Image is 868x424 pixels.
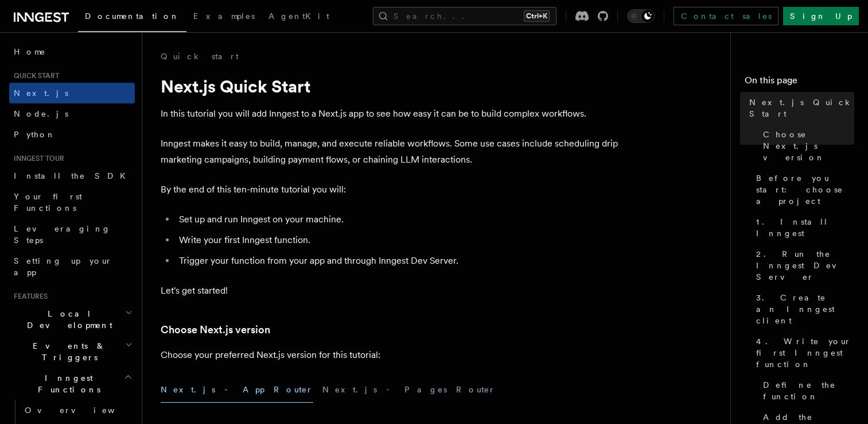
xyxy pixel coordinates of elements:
[763,129,854,163] span: Choose Next.js version
[25,406,143,415] span: Overview
[752,168,854,211] a: Before you start: choose a project
[524,10,550,22] kbd: Ctrl+K
[9,124,135,145] a: Python
[14,192,82,213] span: Your first Functions
[193,11,255,21] span: Examples
[763,379,854,402] span: Define the function
[161,377,313,403] button: Next.js - App Router
[176,253,620,269] li: Trigger your function from your app and through Inngest Dev Server.
[9,308,125,331] span: Local Development
[756,292,854,326] span: 3. Create an Inngest client
[9,372,124,395] span: Inngest Functions
[14,224,111,245] span: Leveraging Steps
[756,248,854,283] span: 2. Run the Inngest Dev Server
[9,336,135,368] button: Events & Triggers
[749,97,854,120] span: Next.js Quick Start
[322,377,496,403] button: Next.js - Pages Router
[78,3,186,32] a: Documentation
[14,46,46,57] span: Home
[9,41,135,62] a: Home
[14,88,68,98] span: Next.js
[9,186,135,218] a: Your first Functions
[752,244,854,287] a: 2. Run the Inngest Dev Server
[20,400,135,421] a: Overview
[9,83,135,103] a: Next.js
[85,11,180,21] span: Documentation
[262,3,336,31] a: AgentKit
[9,71,59,80] span: Quick start
[752,287,854,331] a: 3. Create an Inngest client
[161,76,620,97] h1: Next.js Quick Start
[176,211,620,228] li: Set up and run Inngest on your machine.
[161,106,620,122] p: In this tutorial you will add Inngest to a Next.js app to see how easy it can be to build complex...
[752,331,854,375] a: 4. Write your first Inngest function
[14,109,68,118] span: Node.js
[161,347,620,363] p: Choose your preferred Next.js version for this tutorial:
[14,256,112,277] span: Setting up your app
[9,250,135,283] a: Setting up your app
[758,124,854,168] a: Choose Next.js version
[373,7,556,25] button: Search...Ctrl+K
[9,154,64,163] span: Inngest tour
[9,292,48,301] span: Features
[9,103,135,124] a: Node.js
[9,340,125,363] span: Events & Triggers
[14,130,56,139] span: Python
[9,218,135,250] a: Leveraging Steps
[627,9,655,23] button: Toggle dark mode
[756,216,854,239] span: 1. Install Inngest
[783,7,859,25] a: Sign Up
[14,171,133,180] span: Install the SDK
[268,11,329,21] span: AgentKit
[758,375,854,407] a: Define the function
[745,74,854,92] h4: On this page
[756,172,854,207] span: Before you start: choose a project
[756,336,854,370] span: 4. Write your first Inngest function
[752,211,854,244] a: 1. Install Inngest
[9,165,135,186] a: Install the SDK
[186,3,262,31] a: Examples
[9,303,135,336] button: Local Development
[745,92,854,124] a: Next.js Quick Start
[161,51,239,62] a: Quick start
[161,136,620,168] p: Inngest makes it easy to build, manage, and execute reliable workflows. Some use cases include sc...
[161,182,620,198] p: By the end of this ten-minute tutorial you will:
[9,368,135,400] button: Inngest Functions
[161,283,620,299] p: Let's get started!
[176,232,620,248] li: Write your first Inngest function.
[674,7,779,25] a: Contact sales
[161,322,270,338] a: Choose Next.js version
